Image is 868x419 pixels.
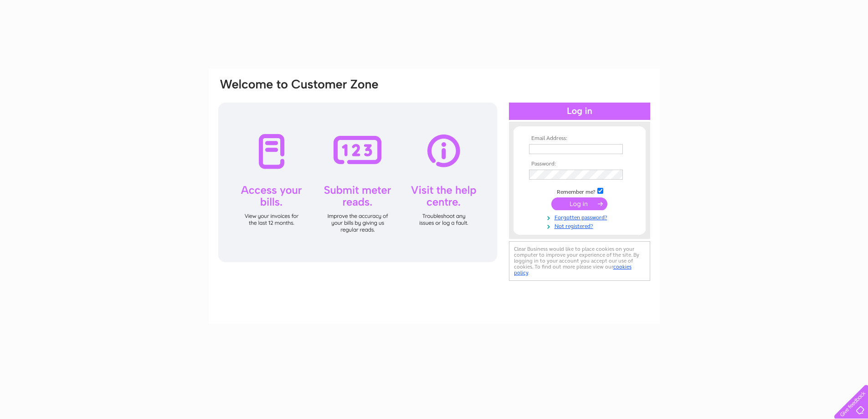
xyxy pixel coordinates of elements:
[509,241,650,281] div: Clear Business would like to place cookies on your computer to improve your experience of the sit...
[527,161,632,167] th: Password:
[529,221,632,230] a: Not registered?
[529,212,632,221] a: Forgotten password?
[551,197,607,210] input: Submit
[514,264,632,276] a: cookies policy
[527,135,632,142] th: Email Address:
[527,186,632,196] td: Remember me?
